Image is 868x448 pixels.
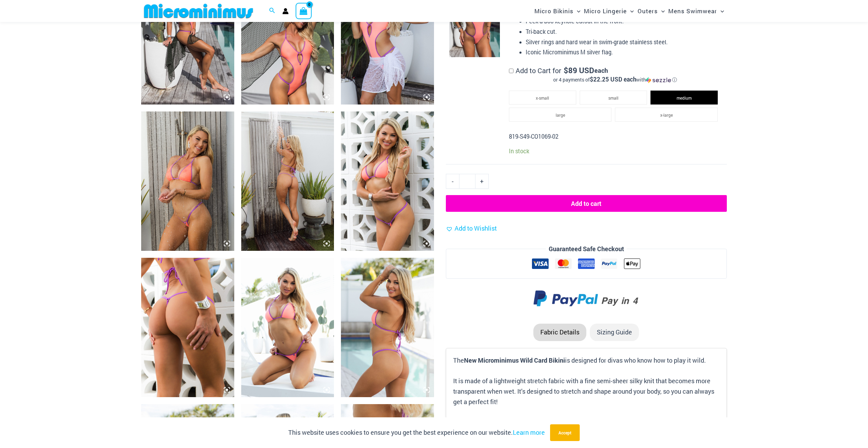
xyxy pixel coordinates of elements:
p: The is designed for divas who know how to play it wild. It is made of a lightweight stretch fabri... [453,355,719,407]
span: each [594,67,608,74]
span: small [608,95,618,101]
li: large [509,108,611,122]
a: - [446,174,459,188]
li: Tri-back cut. [526,26,721,37]
li: x-small [509,91,576,105]
span: Menu Toggle [573,2,580,20]
a: Account icon link [282,8,289,14]
legend: Guaranteed Safe Checkout [546,244,627,254]
label: Add to Cart for [509,66,721,83]
p: 819-S49-CO1069-02 [509,131,721,142]
li: Iconic Microminimus M silver flag. [526,47,721,57]
li: medium [650,91,718,105]
nav: Site Navigation [532,1,727,21]
a: Add to Wishlist [446,223,497,234]
input: Add to Cart for$89 USD eachor 4 payments of$22.25 USD eachwithSezzle Click to learn more about Se... [509,69,513,73]
b: New Microminimus Wild Card Bikini [464,356,565,364]
span: Micro Bikinis [534,2,573,20]
span: $ [564,65,568,75]
img: Wild Card Neon Bliss 312 Top 457 Micro 06 [141,111,234,251]
div: or 4 payments of with [509,76,721,83]
button: Add to cart [446,195,727,212]
a: + [475,174,489,188]
li: Fabric Details [533,324,586,341]
a: Micro BikinisMenu ToggleMenu Toggle [533,2,582,20]
a: Learn more [513,428,545,437]
img: Wild Card Neon Bliss 312 Top 449 Thong 06 [241,258,334,397]
li: Sizing Guide [590,324,639,341]
a: Search icon link [269,7,275,16]
span: 89 USD [564,67,594,74]
img: Wild Card Neon Bliss 312 Top 449 Thong 02 [341,258,434,397]
span: x-large [660,112,673,118]
span: Outers [638,2,658,20]
img: Sezzle [646,77,671,83]
span: Micro Lingerie [584,2,627,20]
span: Menu Toggle [717,2,724,20]
span: Menu Toggle [627,2,634,20]
span: Add to Wishlist [455,224,497,232]
span: medium [677,95,692,101]
li: x-large [615,108,717,122]
span: Mens Swimwear [668,2,717,20]
img: MM SHOP LOGO FLAT [141,3,256,19]
li: small [580,91,647,105]
span: large [556,112,565,118]
button: Accept [550,424,580,441]
p: This website uses cookies to ensure you get the best experience on our website. [288,427,545,438]
a: View Shopping Cart, empty [296,3,312,19]
img: Wild Card Neon Bliss 312 Top 457 Micro 01 [341,111,434,251]
p: In stock [509,147,721,155]
img: Wild Card Neon Bliss 312 Top 457 Micro 07 [241,111,334,251]
a: OutersMenu ToggleMenu Toggle [636,2,667,20]
span: Menu Toggle [658,2,665,20]
input: Product quantity [459,174,475,188]
a: Mens SwimwearMenu ToggleMenu Toggle [667,2,726,20]
li: Silver rings and hard wear in swim-grade stainless steel. [526,37,721,47]
div: or 4 payments of$22.25 USD eachwithSezzle Click to learn more about Sezzle [509,76,721,83]
a: Micro LingerieMenu ToggleMenu Toggle [582,2,635,20]
span: x-small [536,95,549,101]
span: $22.25 USD each [590,75,636,83]
img: Wild Card Neon Bliss 312 Top 457 Micro 05 [141,258,234,397]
